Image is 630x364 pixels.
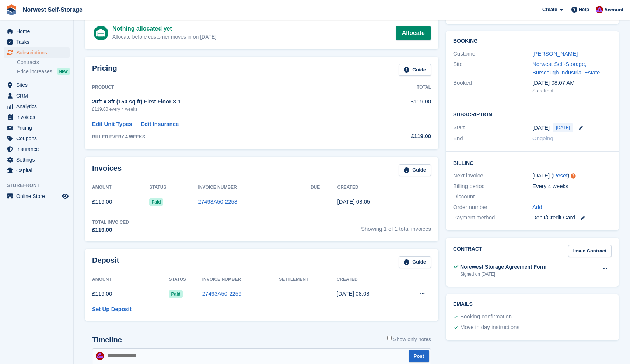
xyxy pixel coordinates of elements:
th: Amount [92,182,149,194]
th: Product [92,82,369,93]
a: menu [4,123,70,133]
td: £119.00 [369,93,431,117]
img: Daniel Grensinger [596,6,603,13]
div: Signed on [DATE] [460,271,546,278]
h2: Deposit [92,256,119,268]
span: Help [579,6,589,13]
div: Next invoice [453,172,532,180]
a: menu [4,144,70,154]
div: End [453,134,532,143]
span: Coupons [16,133,60,144]
div: [DATE] 08:07 AM [532,79,612,87]
span: Subscriptions [16,47,60,58]
label: Show only notes [387,336,431,343]
span: CRM [16,91,60,101]
th: Invoice Number [198,182,311,194]
td: £119.00 [92,286,169,302]
div: Debit/Credit Card [532,213,612,222]
span: Settings [16,155,60,165]
h2: Contract [453,245,482,257]
span: Account [604,6,623,14]
a: Edit Unit Types [92,120,132,128]
div: Discount [453,192,532,201]
h2: Timeline [92,336,122,344]
div: BILLED EVERY 4 WEEKS [92,134,369,140]
div: NEW [57,68,70,75]
a: Norwest Self-Storage, Burscough Industrial Estate [532,61,600,75]
div: - [532,192,612,201]
span: Capital [16,165,60,176]
a: Guide [399,64,431,76]
a: menu [4,133,70,144]
a: menu [4,26,70,36]
time: 2025-08-15 07:08:03 UTC [337,290,370,297]
a: Price increases NEW [17,67,70,75]
div: 20ft x 8ft (150 sq ft) First Floor × 1 [92,98,369,106]
span: Price increases [17,68,52,75]
span: Insurance [16,144,60,154]
div: Nothing allocated yet [112,24,216,33]
div: Booking confirmation [460,312,512,321]
span: Storefront [7,182,73,189]
a: Contracts [17,59,70,66]
span: Create [542,6,557,13]
a: Reset [553,172,567,179]
div: Every 4 weeks [532,182,612,191]
div: Order number [453,203,532,212]
a: menu [4,101,70,112]
div: Norewest Storage Agreement Form [460,263,546,271]
img: stora-icon-8386f47178a22dfd0bd8f6a31ec36ba5ce8667c1dd55bd0f319d3a0aa187defe.svg [6,4,17,15]
time: 2025-08-15 00:00:00 UTC [532,124,550,132]
h2: Subscription [453,110,612,118]
div: Storefront [532,87,612,95]
a: 27493A50-2258 [198,198,237,205]
th: Settlement [279,274,336,286]
span: Showing 1 of 1 total invoices [361,219,431,234]
th: Invoice Number [202,274,279,286]
th: Created [337,274,401,286]
th: Status [169,274,202,286]
div: Start [453,123,532,132]
span: Paid [169,290,182,298]
span: Home [16,26,60,36]
a: menu [4,47,70,58]
a: Edit Insurance [141,120,179,128]
span: Online Store [16,191,60,201]
div: £119.00 every 4 weeks [92,106,369,113]
span: Analytics [16,101,60,112]
div: Payment method [453,213,532,222]
a: 27493A50-2259 [202,290,242,297]
span: Paid [149,198,163,206]
a: Issue Contract [568,245,612,257]
span: [DATE] [553,123,573,132]
td: - [279,286,336,302]
span: Tasks [16,37,60,47]
time: 2025-08-15 07:05:24 UTC [337,198,370,205]
img: Daniel Grensinger [96,352,104,360]
h2: Billing [453,159,612,166]
span: Invoices [16,112,60,122]
th: Due [311,182,337,194]
span: Sites [16,80,60,90]
a: menu [4,80,70,90]
button: Post [409,350,429,362]
div: [DATE] ( ) [532,172,612,180]
th: Amount [92,274,169,286]
div: Billing period [453,182,532,191]
th: Status [149,182,198,194]
th: Total [369,82,431,93]
div: Move in day instructions [460,323,519,332]
a: Allocate [396,26,431,40]
span: Pricing [16,123,60,133]
a: menu [4,165,70,176]
a: menu [4,37,70,47]
a: Preview store [61,192,70,201]
h2: Emails [453,301,612,307]
div: Customer [453,50,532,58]
div: £119.00 [92,226,129,234]
div: Site [453,60,532,77]
a: Set Up Deposit [92,305,132,314]
div: Allocate before customer moves in on [DATE] [112,33,216,41]
a: menu [4,91,70,101]
div: Total Invoiced [92,219,129,226]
